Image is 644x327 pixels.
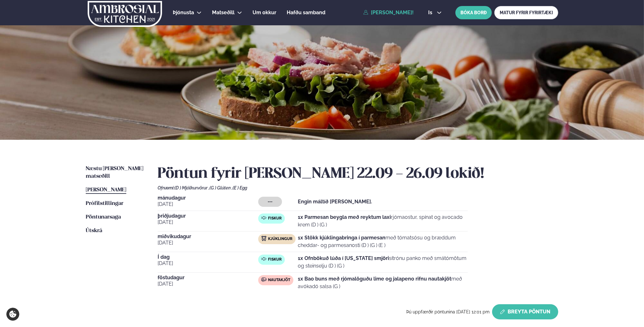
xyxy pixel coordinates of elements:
strong: 1x Stökk kjúklingabringa í parmesan [298,235,385,241]
span: miðvikudagur [158,234,258,239]
span: [DATE] [158,239,258,247]
span: Kjúklingur [268,237,292,242]
a: Prófílstillingar [86,200,123,207]
span: [PERSON_NAME] [86,187,126,193]
span: Prófílstillingar [86,201,123,206]
span: Um okkur [253,9,276,15]
span: --- [268,199,272,204]
span: föstudagur [158,275,258,280]
div: Ofnæmi: [158,185,558,190]
a: Pöntunarsaga [86,213,121,221]
span: [DATE] [158,280,258,288]
img: fish.svg [261,256,266,262]
img: chicken.svg [261,236,266,241]
button: is [423,10,447,15]
strong: 1x Ofnbökuð lúða í [US_STATE] smjöri [298,255,389,261]
span: [DATE] [158,201,258,208]
a: Þjónusta [173,9,194,16]
p: með tómatsósu og bræddum cheddar- og parmesanosti (D ) (G ) (E ) [298,234,468,249]
a: [PERSON_NAME]! [363,10,414,15]
a: Matseðill [212,9,234,16]
span: [DATE] [158,260,258,267]
strong: 1x Parmesan beygla með reyktum laxi [298,214,391,220]
p: sítrónu panko með smátómötum og steinselju (D ) (G ) [298,255,468,270]
h2: Pöntun fyrir [PERSON_NAME] 22.09 - 26.09 lokið! [158,165,558,183]
span: Næstu [PERSON_NAME] matseðill [86,166,143,179]
a: [PERSON_NAME] [86,186,126,194]
a: Cookie settings [6,308,19,321]
span: [DATE] [158,219,258,226]
span: Þjónusta [173,9,194,15]
strong: Engin máltíð [PERSON_NAME]. [298,199,372,205]
span: Matseðill [212,9,234,15]
img: beef.svg [261,277,266,282]
span: Fiskur [268,216,282,221]
img: fish.svg [261,215,266,220]
span: (E ) Egg [233,185,247,190]
span: Fiskur [268,257,282,262]
p: með avókadó salsa (G ) [298,275,468,290]
span: mánudagur [158,195,258,201]
span: Útskrá [86,228,102,233]
span: is [428,10,434,15]
img: logo [87,1,163,27]
span: Í dag [158,255,258,260]
span: Nautakjöt [268,278,290,283]
a: Hafðu samband [287,9,325,16]
span: þriðjudagur [158,213,258,219]
p: rjómaostur, spínat og avocado krem (D ) (G ) [298,213,468,229]
a: Um okkur [253,9,276,16]
span: Pöntunarsaga [86,214,121,220]
button: BÓKA BORÐ [455,6,492,19]
span: Þú uppfærðir pöntunina [DATE] 12:01 pm [406,309,490,314]
span: (G ) Glúten , [209,185,233,190]
a: MATUR FYRIR FYRIRTÆKI [494,6,558,19]
strong: 1x Bao buns með rjómalöguðu lime og jalapeno rifnu nautakjöt [298,276,451,282]
span: (D ) Mjólkurvörur , [174,185,209,190]
button: Breyta Pöntun [492,304,558,319]
span: Hafðu samband [287,9,325,15]
a: Útskrá [86,227,102,235]
a: Næstu [PERSON_NAME] matseðill [86,165,145,180]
